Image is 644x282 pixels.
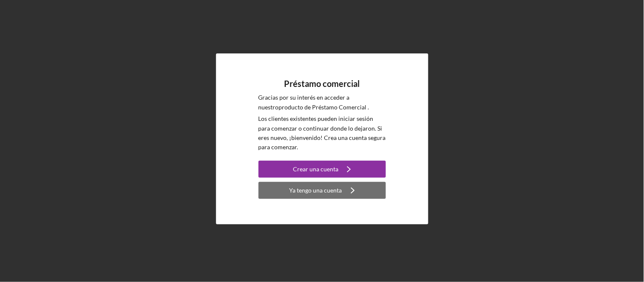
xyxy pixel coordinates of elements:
font: Los clientes existentes pueden iniciar sesión para comenzar o continuar donde lo dejaron. Si eres... [259,115,386,151]
font: Ya tengo una cuenta [290,187,342,194]
button: Ya tengo una cuenta [259,182,386,199]
font: producto [279,103,304,111]
font: Préstamo comercial [284,78,360,89]
font: de Préstamo Comercial . [305,103,369,111]
button: Crear una cuenta [259,161,386,178]
a: Crear una cuenta [259,161,386,180]
font: Gracias por su interés en acceder a nuestro [259,94,350,110]
font: Crear una cuenta [293,165,338,173]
